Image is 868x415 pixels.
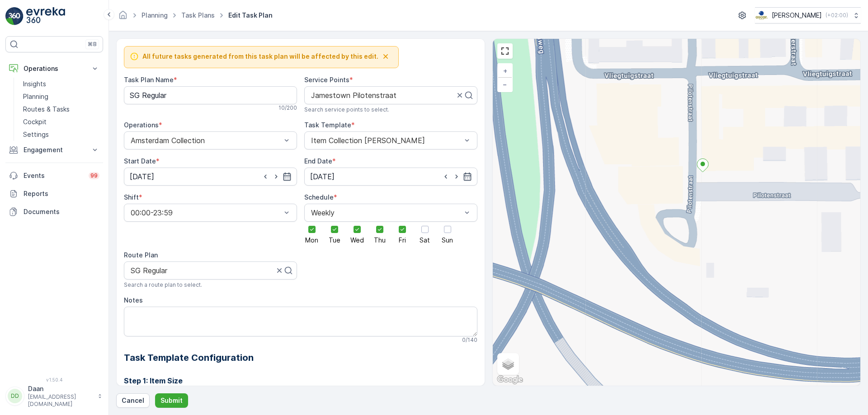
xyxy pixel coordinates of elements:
p: Documents [24,207,99,216]
a: Insights [19,78,103,90]
button: Engagement [5,141,103,159]
a: Documents [5,203,103,221]
img: logo_light-DOdMpM7g.png [26,7,65,25]
input: dd/mm/yyyy [304,168,477,186]
a: Task Plans [181,11,215,19]
span: − [503,80,507,88]
p: ⌘B [88,41,97,48]
span: v 1.50.4 [5,377,103,382]
img: Google [495,374,525,386]
label: Route Plan [124,251,158,259]
span: Sat [420,237,430,243]
a: Layers [498,354,518,374]
label: End Date [304,157,332,165]
p: [PERSON_NAME] [772,11,822,20]
span: Search a route plan to select. [124,281,202,289]
a: Events99 [5,167,103,185]
span: Sun [442,237,453,243]
p: Settings [23,130,49,139]
a: Zoom Out [498,78,512,91]
label: Shift [124,193,139,201]
p: Reports [24,189,99,198]
div: DD [8,389,22,403]
span: Fri [399,237,406,243]
p: 0 / 140 [462,336,477,344]
label: Start Date [124,157,156,165]
label: Notes [124,296,143,304]
a: Routes & Tasks [19,103,103,116]
p: Engagement [24,145,85,154]
a: Open this area in Google Maps (opens a new window) [495,374,525,386]
a: Cockpit [19,116,103,128]
p: Routes & Tasks [23,105,70,114]
p: Cancel [122,396,144,405]
a: Settings [19,128,103,141]
a: Zoom In [498,64,512,78]
a: Homepage [118,14,128,21]
input: dd/mm/yyyy [124,168,297,186]
p: Daan [28,384,93,393]
button: Submit [155,393,188,408]
p: Operations [24,64,85,73]
label: Operations [124,121,159,129]
p: Insights [23,79,46,89]
img: basis-logo_rgb2x.png [755,10,768,20]
label: Schedule [304,193,334,201]
img: logo [5,7,24,25]
span: Wed [350,237,364,243]
button: Cancel [116,393,150,408]
p: Events [24,171,83,180]
p: Submit [160,396,183,405]
span: Search service points to select. [304,106,389,113]
span: Mon [305,237,318,243]
a: Reports [5,185,103,203]
p: 10 / 200 [278,104,297,112]
p: 99 [90,172,98,179]
span: Thu [374,237,386,243]
label: Task Plan Name [124,76,174,84]
span: + [503,67,507,75]
p: ( +02:00 ) [826,12,848,19]
h2: Task Template Configuration [124,351,477,364]
a: Planning [19,90,103,103]
p: [EMAIL_ADDRESS][DOMAIN_NAME] [28,393,93,408]
label: Service Points [304,76,349,84]
h3: Step 1: Item Size [124,375,477,386]
label: Task Template [304,121,351,129]
a: Planning [142,11,168,19]
p: Cockpit [23,117,47,126]
button: DDDaan[EMAIL_ADDRESS][DOMAIN_NAME] [5,384,103,408]
span: Edit Task Plan [226,11,274,20]
span: Tue [329,237,340,243]
a: View Fullscreen [498,44,512,58]
button: Operations [5,60,103,78]
span: All future tasks generated from this task plan will be affected by this edit. [142,52,378,61]
button: [PERSON_NAME](+02:00) [755,7,861,23]
p: Planning [23,92,48,101]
